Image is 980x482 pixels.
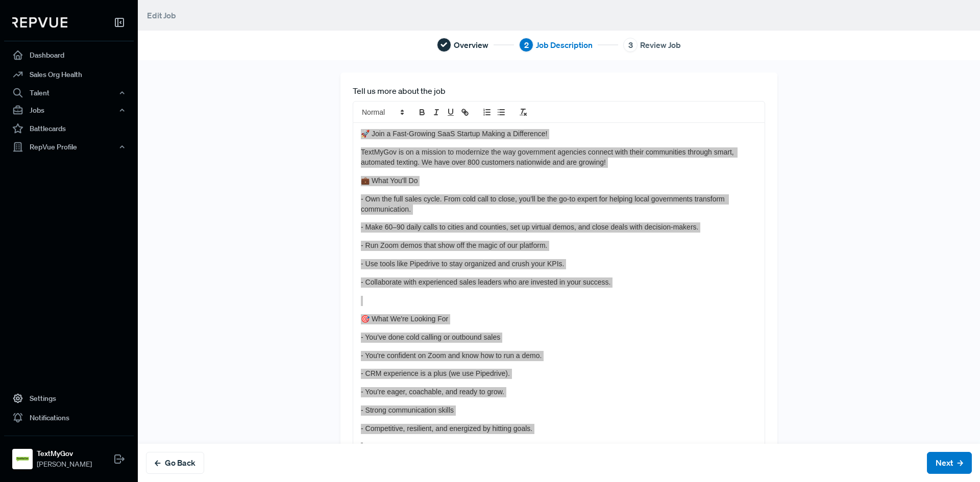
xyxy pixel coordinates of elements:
[361,333,757,343] p: - You’ve done cold calling or outbound sales
[4,119,134,138] a: Battlecards
[4,102,134,119] button: Jobs
[494,106,508,118] button: list: bullet
[4,45,134,65] a: Dashboard
[480,106,494,118] button: list: ordered
[4,408,134,427] a: Notifications
[519,38,533,52] div: 2
[361,176,757,186] p: 💼 What You'll Do
[353,85,446,97] label: Tell us more about the job
[4,138,134,156] button: RepVue Profile
[361,314,757,324] p: 🎯 What We're Looking For
[429,106,444,118] button: italic
[4,436,134,474] a: TextMyGovTextMyGov[PERSON_NAME]
[37,459,92,470] span: [PERSON_NAME]
[640,39,681,51] span: Review Job
[361,277,757,288] p: - Collaborate with experienced sales leaders who are invested in your success.
[361,147,757,168] p: TextMyGov is on a mission to modernize the way government agencies connect with their communities...
[361,259,757,269] p: - Use tools like Pipedrive to stay organized and crush your KPIs.
[927,452,972,474] button: Next
[4,65,134,84] a: Sales Org Health
[4,389,134,408] a: Settings
[361,222,757,233] p: - Make 60–90 daily calls to cities and counties, set up virtual demos, and close deals with decis...
[454,39,488,51] span: Overview
[14,451,31,467] img: TextMyGov
[361,241,757,251] p: - Run Zoom demos that show off the magic of our platform.
[361,405,757,416] p: - Strong communication skills
[361,387,757,397] p: - You’re eager, coachable, and ready to grow.
[458,106,472,118] button: link
[147,10,176,20] span: Edit Job
[536,39,593,51] span: Job Description
[146,452,204,474] button: Go Back
[12,17,67,28] img: RepVue
[623,38,638,52] div: 3
[361,129,757,139] p: 🚀 Join a Fast-Growing SaaS Startup Making a Difference!
[361,424,757,434] p: - Competitive, resilient, and energized by hitting goals.
[361,369,757,379] p: - CRM experience is a plus (we use Pipedrive).
[361,194,757,215] p: - Own the full sales cycle. From cold call to close, you’ll be the go-to expert for helping local...
[415,106,429,118] button: bold
[444,106,458,118] button: underline
[516,106,530,118] button: clean
[361,351,757,361] p: - You're confident on Zoom and know how to run a demo.
[4,84,134,102] button: Talent
[37,448,92,459] strong: TextMyGov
